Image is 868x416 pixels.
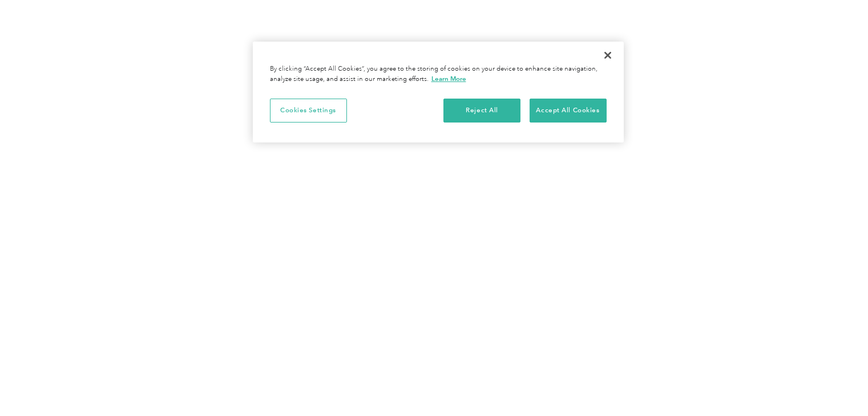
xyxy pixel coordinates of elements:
[443,99,520,123] button: Reject All
[530,99,607,123] button: Accept All Cookies
[270,99,347,123] button: Cookies Settings
[270,64,607,84] div: By clicking “Accept All Cookies”, you agree to the storing of cookies on your device to enhance s...
[431,75,466,83] a: More information about your privacy, opens in a new tab
[595,43,620,68] button: Close
[253,42,624,142] div: Cookie banner
[253,42,624,142] div: Privacy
